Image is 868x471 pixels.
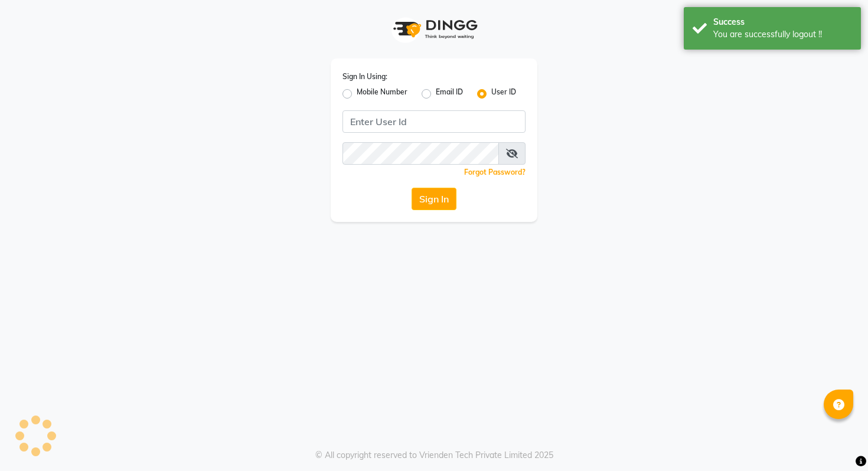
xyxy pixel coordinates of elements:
[357,87,407,101] label: Mobile Number
[713,28,852,41] div: You are successfully logout !!
[436,87,463,101] label: Email ID
[342,71,387,82] label: Sign In Using:
[342,110,526,133] input: Username
[387,12,481,47] img: logo1.svg
[713,16,852,28] div: Success
[464,168,526,176] a: Forgot Password?
[412,188,456,210] button: Sign In
[491,87,516,101] label: User ID
[342,142,499,165] input: Username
